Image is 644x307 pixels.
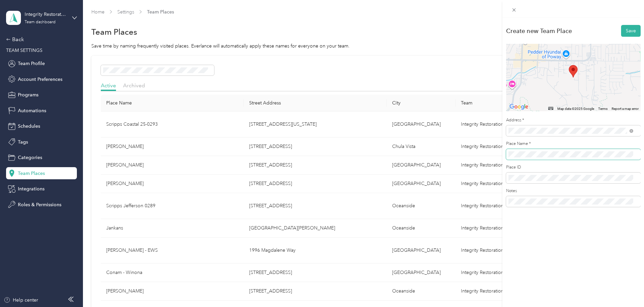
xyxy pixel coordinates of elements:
[508,102,530,111] img: Google
[506,117,641,123] label: Address
[557,107,594,111] span: Map data ©2025 Google
[598,107,608,111] a: Terms (opens in new tab)
[612,107,639,111] a: Report a map error
[506,141,641,147] label: Place Name
[506,27,572,34] div: Create new Team Place
[548,107,553,110] button: Keyboard shortcuts
[506,188,641,194] label: Notes
[621,25,641,37] button: Save
[506,164,641,171] label: Place ID
[508,102,530,111] a: Open this area in Google Maps (opens a new window)
[606,269,644,307] iframe: Everlance-gr Chat Button Frame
